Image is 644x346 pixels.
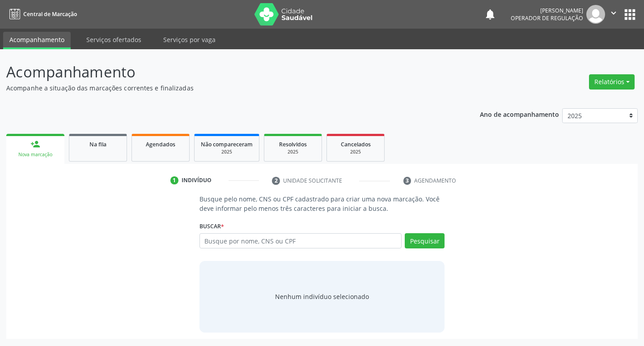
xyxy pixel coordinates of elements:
[279,141,307,148] span: Resolvidos
[157,32,222,47] a: Serviços por vaga
[201,141,253,148] span: Não compareceram
[6,61,448,83] p: Acompanhamento
[3,32,71,49] a: Acompanhamento
[333,149,378,155] div: 2025
[271,149,315,155] div: 2025
[80,32,148,47] a: Serviços ofertados
[609,8,619,18] i: 
[182,176,212,184] div: Indivíduo
[511,7,583,14] div: [PERSON_NAME]
[30,139,40,149] div: person_add
[170,176,178,184] div: 1
[589,74,635,90] button: Relatórios
[199,194,445,213] p: Busque pelo nome, CNS ou CPF cadastrado para criar uma nova marcação. Você deve informar pelo men...
[405,233,445,248] button: Pesquisar
[6,83,448,93] p: Acompanhe a situação das marcações correntes e finalizadas
[622,7,638,22] button: apps
[480,108,559,120] p: Ano de acompanhamento
[586,5,605,24] img: img
[484,8,496,21] button: notifications
[146,141,175,148] span: Agendados
[23,10,77,18] span: Central de Marcação
[201,149,253,155] div: 2025
[199,233,402,248] input: Busque por nome, CNS ou CPF
[199,219,224,233] label: Buscar
[89,141,106,148] span: Na fila
[6,7,77,21] a: Central de Marcação
[511,14,583,22] span: Operador de regulação
[341,141,371,148] span: Cancelados
[605,5,622,24] button: 
[13,151,58,158] div: Nova marcação
[275,292,369,301] div: Nenhum indivíduo selecionado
